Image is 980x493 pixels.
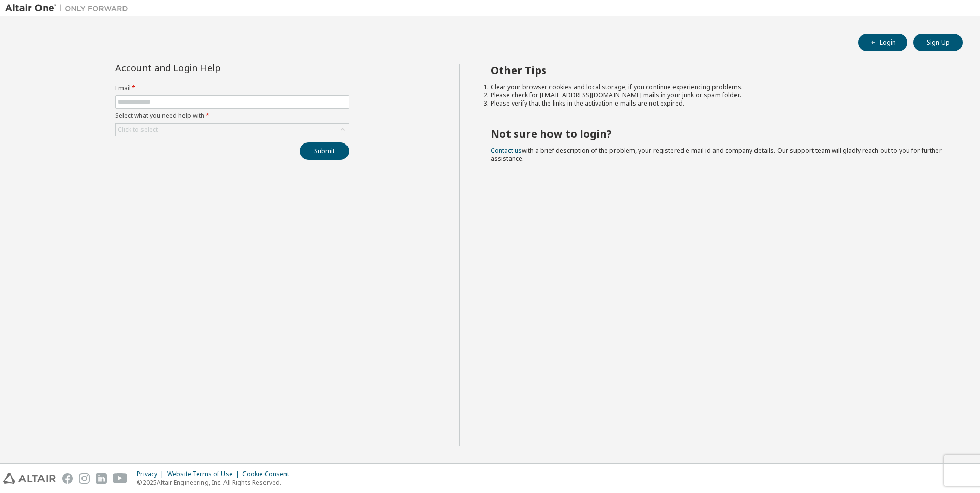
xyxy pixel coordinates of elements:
p: © 2025 Altair Engineering, Inc. All Rights Reserved. [137,478,295,487]
h2: Other Tips [491,64,945,77]
div: Privacy [137,470,167,478]
h2: Not sure how to login? [491,127,945,140]
img: youtube.svg [113,473,128,484]
li: Please check for [EMAIL_ADDRESS][DOMAIN_NAME] mails in your junk or spam folder. [491,91,945,99]
img: instagram.svg [79,473,90,484]
img: Altair One [5,3,133,13]
div: Website Terms of Use [167,470,242,478]
label: Select what you need help with [115,112,349,120]
span: with a brief description of the problem, your registered e-mail id and company details. Our suppo... [491,146,942,163]
img: altair_logo.svg [3,473,56,484]
button: Submit [300,142,349,160]
img: facebook.svg [62,473,73,484]
div: Account and Login Help [115,64,302,72]
li: Clear your browser cookies and local storage, if you continue experiencing problems. [491,83,945,91]
label: Email [115,84,349,92]
img: linkedin.svg [96,473,107,484]
li: Please verify that the links in the activation e-mails are not expired. [491,99,945,108]
a: Contact us [491,146,522,155]
button: Login [858,34,907,51]
div: Cookie Consent [242,470,295,478]
button: Sign Up [913,34,963,51]
div: Click to select [118,126,158,134]
div: Click to select [116,124,349,136]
